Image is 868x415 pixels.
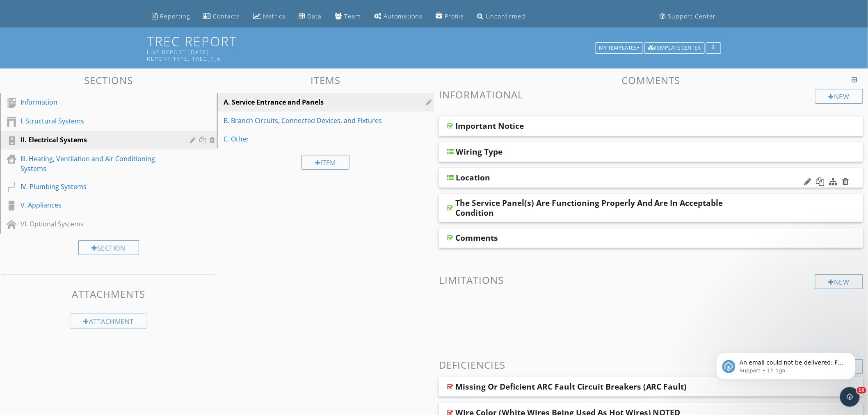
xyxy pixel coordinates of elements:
[456,147,503,157] div: Wiring Type
[78,240,139,255] div: Section
[147,55,598,62] div: Report Type: TREC_7_6
[200,9,243,24] a: Contacts
[371,9,426,24] a: Automations (Basic)
[439,89,863,100] h3: Informational
[224,134,399,144] div: C. Other
[21,219,178,229] div: VI. Optional Systems
[439,75,863,86] h3: Comments
[648,45,701,51] div: Template Center
[644,43,705,51] a: Template Center
[857,387,866,394] span: 10
[70,314,147,328] div: Attachment
[21,97,178,107] div: Information
[455,121,524,131] div: Important Notice
[213,12,240,20] div: Contacts
[147,49,598,55] div: Live Report [DATE]
[295,9,325,24] a: Data
[344,12,361,20] div: Team
[331,9,364,24] a: Team
[250,9,289,24] a: Metrics
[644,42,705,54] button: Template Center
[21,182,178,192] div: IV. Plumbing Systems
[302,155,350,170] div: Item
[432,9,467,24] a: Company Profile
[455,233,498,243] div: Comments
[439,274,863,285] h3: Limitations
[148,9,193,24] a: Reporting
[224,97,399,107] div: A. Service Entrance and Panels
[384,12,423,20] div: Automations
[21,200,178,210] div: V. Appliances
[439,359,863,370] h3: Deficiencies
[815,274,863,289] div: New
[455,382,687,392] div: Missing Or Deficient ARC Fault Circuit Breakers (ARC Fault)
[160,12,190,20] div: Reporting
[455,198,761,218] div: The Service Panel(s) Are Functioning Properly And Are In Acceptable Condition
[307,12,322,20] div: Data
[474,9,529,24] a: Unconfirmed
[657,9,720,24] a: Support Center
[21,116,178,126] div: I. Structural Systems
[599,45,640,51] div: My Templates
[263,12,286,20] div: Metrics
[668,12,716,20] div: Support Center
[147,34,721,62] h1: TREC Report
[21,154,178,173] div: III. Heating, Ventilation and Air Conditioning Systems
[224,116,399,125] div: B. Branch Circuits, Connected Devices, and Fixtures
[456,173,490,182] div: Location
[840,387,860,407] iframe: Intercom live chat
[704,335,868,393] iframe: Intercom notifications message
[445,12,464,20] div: Profile
[486,12,525,20] div: Unconfirmed
[21,135,178,145] div: II. Electrical Systems
[815,89,863,104] div: New
[217,75,434,86] h3: Items
[595,42,643,54] button: My Templates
